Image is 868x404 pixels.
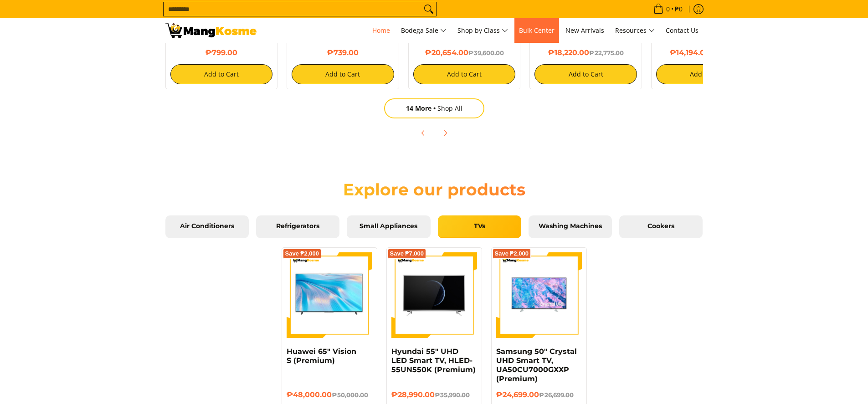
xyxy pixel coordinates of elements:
img: huawei-s-65-inch-4k-lcd-display-tv-full-view-mang-kosme [287,256,372,334]
button: Previous [413,123,433,143]
h6: ₱20,654.00 [413,48,516,57]
h6: ₱739.00 [292,48,394,57]
span: TVs [445,222,514,230]
a: Resources [611,18,659,43]
span: Small Appliances [354,222,423,230]
span: Bodega Sale [401,25,447,36]
h2: Explore our products [302,179,566,200]
del: ₱39,600.00 [468,49,504,56]
h6: ₱24,699.00 [496,390,582,399]
h6: ₱18,220.00 [534,48,637,57]
img: Mang Kosme: Your Home Appliances Warehouse Sale Partner! [165,23,257,38]
a: Huawei 65" Vision S (Premium) [287,347,356,365]
del: ₱50,000.00 [332,391,368,399]
del: ₱22,775.00 [589,49,624,56]
a: Shop by Class [453,18,513,43]
nav: Main Menu [266,18,703,43]
a: Air Conditioners [165,215,249,238]
button: Next [435,123,455,143]
span: New Arrivals [565,26,604,35]
span: Shop by Class [457,25,508,36]
a: Washing Machines [529,215,612,238]
span: ₱0 [673,6,684,12]
span: Contact Us [666,26,699,35]
span: Cookers [626,222,696,230]
span: Save ₱2,000 [285,251,319,256]
a: Refrigerators [256,215,339,238]
img: Samsung 50" Crystal UHD Smart TV, UA50CU7000GXXP (Premium) [496,252,582,338]
a: New Arrivals [561,18,609,43]
button: Add to Cart [413,64,516,84]
span: Bulk Center [519,26,555,35]
h6: ₱799.00 [170,48,273,57]
a: Cookers [619,215,703,238]
a: TVs [438,215,521,238]
button: Add to Cart [534,64,637,84]
img: hyundai-ultra-hd-smart-tv-65-inch-full-view-mang-kosme [391,252,477,338]
a: Contact Us [661,18,703,43]
span: Refrigerators [263,222,333,230]
span: • [651,4,685,14]
h6: ₱48,000.00 [287,390,372,399]
span: Washing Machines [535,222,605,230]
span: 0 [665,6,671,12]
span: Save ₱7,000 [390,251,424,256]
a: Small Appliances [347,215,430,238]
h6: ₱28,990.00 [391,390,477,399]
del: ₱35,990.00 [435,391,470,399]
a: 14 MoreShop All [384,98,484,118]
span: Save ₱2,000 [495,251,529,256]
a: Bulk Center [514,18,559,43]
h6: ₱14,194.00 [656,48,759,57]
button: Add to Cart [656,64,759,84]
button: Search [421,2,436,16]
a: Bodega Sale [396,18,451,43]
span: Resources [615,25,655,36]
del: ₱26,699.00 [539,391,574,399]
button: Add to Cart [170,64,273,84]
span: Home [372,26,390,35]
a: Hyundai 55" UHD LED Smart TV, HLED-55UN550K (Premium) [391,347,476,374]
span: Air Conditioners [172,222,242,230]
span: 14 More [406,104,437,113]
a: Home [368,18,395,43]
a: Samsung 50" Crystal UHD Smart TV, UA50CU7000GXXP (Premium) [496,347,577,383]
button: Add to Cart [292,64,394,84]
